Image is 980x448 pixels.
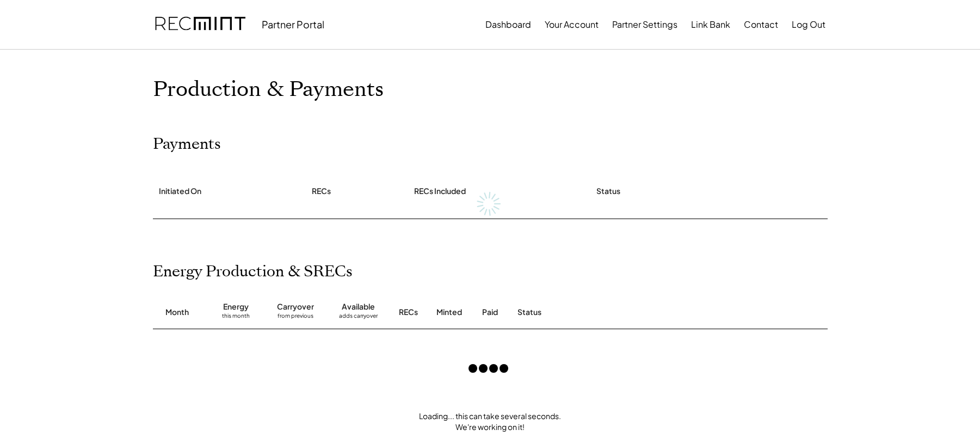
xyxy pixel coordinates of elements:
div: Carryover [277,301,314,312]
button: Partner Settings [612,14,677,35]
div: Available [342,301,375,312]
h2: Payments [153,135,221,154]
button: Link Bank [691,14,730,35]
div: RECs Included [414,186,466,197]
button: Dashboard [485,14,531,35]
div: Status [596,186,620,197]
div: Status [517,307,702,318]
img: recmint-logotype%403x.png [155,6,245,43]
div: Minted [436,307,462,318]
div: Month [165,307,189,318]
div: RECs [312,186,331,197]
button: Log Out [792,14,825,35]
div: Loading... this can take several seconds. We're working on it! [142,411,839,432]
div: Partner Portal [262,18,324,31]
button: Contact [744,14,778,35]
div: adds carryover [339,312,378,323]
div: RECs [399,307,418,318]
div: Paid [482,307,498,318]
div: from previous [278,312,313,323]
button: Your Account [545,14,599,35]
div: this month [222,312,250,323]
h1: Production & Payments [153,77,828,102]
div: Energy [223,301,249,312]
div: Initiated On [159,186,201,197]
h2: Energy Production & SRECs [153,263,353,281]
